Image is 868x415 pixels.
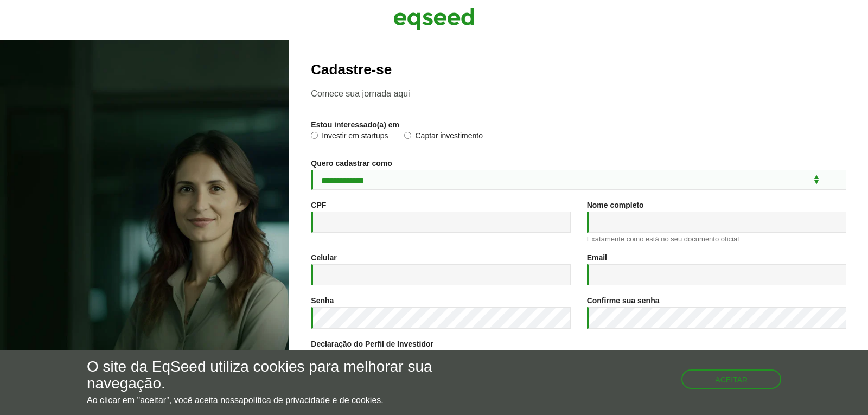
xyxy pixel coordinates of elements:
label: Investir em startups [311,132,388,143]
label: Nome completo [587,201,644,209]
label: Declaração do Perfil de Investidor [311,340,433,348]
img: EqSeed Logo [393,5,475,33]
input: Investir em startups [311,132,318,139]
label: Quero cadastrar como [311,159,392,167]
label: Confirme sua senha [587,297,660,304]
p: Ao clicar em "aceitar", você aceita nossa . [87,395,503,405]
p: Comece sua jornada aqui [311,88,846,99]
label: CPF [311,201,326,209]
label: Estou interessado(a) em [311,121,399,129]
h2: Cadastre-se [311,62,846,78]
label: Captar investimento [404,132,483,143]
label: Celular [311,254,336,261]
div: Exatamente como está no seu documento oficial [587,235,846,242]
input: Captar investimento [404,132,411,139]
label: Email [587,254,607,261]
label: Senha [311,297,334,304]
a: política de privacidade e de cookies [244,396,381,405]
button: Aceitar [681,369,781,389]
h5: O site da EqSeed utiliza cookies para melhorar sua navegação. [87,359,503,392]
